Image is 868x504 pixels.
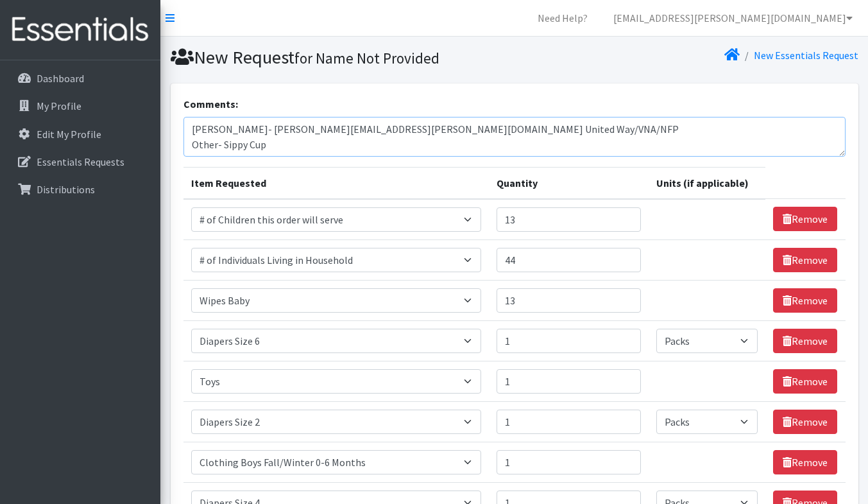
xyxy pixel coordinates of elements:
label: Comments: [183,96,238,112]
a: Need Help? [527,5,598,31]
a: Remove [773,450,837,474]
p: Distributions [37,183,95,196]
p: My Profile [37,100,81,112]
th: Item Requested [183,167,489,199]
a: Remove [773,410,837,434]
small: for Name Not Provided [294,49,439,67]
th: Quantity [489,167,649,199]
img: HumanEssentials [5,8,155,51]
a: Remove [773,288,837,313]
a: Dashboard [5,65,155,91]
a: Remove [773,369,837,394]
a: Remove [773,248,837,272]
a: Remove [773,329,837,353]
a: Edit My Profile [5,121,155,147]
th: Units (if applicable) [649,167,765,199]
a: Remove [773,207,837,231]
a: Distributions [5,177,155,202]
a: New Essentials Request [754,49,858,62]
a: Essentials Requests [5,149,155,175]
p: Dashboard [37,72,84,85]
p: Essentials Requests [37,155,124,168]
a: My Profile [5,93,155,119]
h1: New Request [171,46,510,69]
p: Edit My Profile [37,128,101,141]
a: [EMAIL_ADDRESS][PERSON_NAME][DOMAIN_NAME] [603,5,863,31]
